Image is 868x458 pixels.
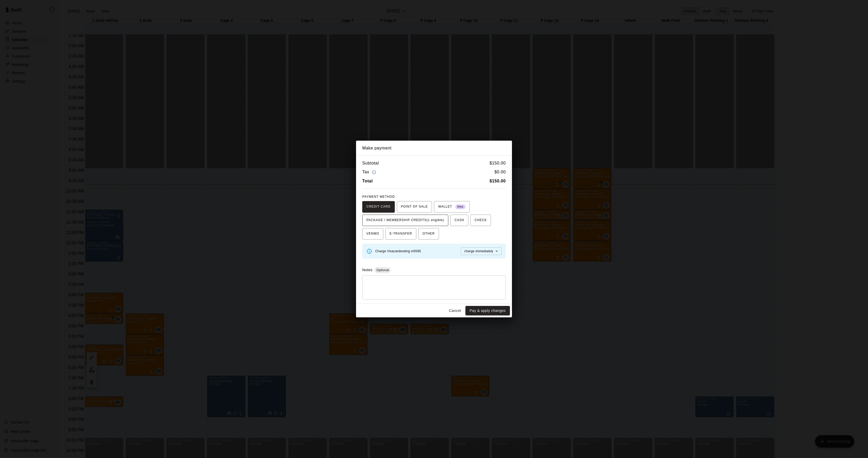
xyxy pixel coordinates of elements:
[366,203,391,211] span: CREDIT CARD
[362,268,372,272] label: Notes
[362,179,373,183] b: Total
[434,201,470,213] button: WALLET New
[362,228,383,240] button: VENMO
[438,203,465,211] span: WALLET
[362,201,395,213] button: CREDIT CARD
[418,228,439,240] button: OTHER
[495,169,506,176] h6: $ 0.00
[397,201,432,213] button: POINT OF SALE
[455,203,465,210] span: New
[401,203,428,211] span: POINT OF SALE
[362,215,448,226] button: PACKAGE / MEMBERSHIP CREDITS(1 eligible)
[490,160,506,167] h6: $ 150.00
[447,306,463,316] button: Cancel
[450,215,468,226] button: CASH
[464,249,493,253] span: charge immediately
[455,216,464,224] span: CASH
[385,228,416,240] button: E-TRANSFER
[356,141,512,156] h2: Make payment
[362,160,379,167] h6: Subtotal
[362,169,377,176] h6: Tax
[375,249,421,253] span: Charge Visa card ending in 5595
[470,215,491,226] button: CHECK
[374,268,391,272] span: Optional
[362,195,395,199] span: PAYMENT METHOD
[390,230,412,238] span: E-TRANSFER
[465,306,510,316] button: Pay & apply changes
[366,230,379,238] span: VENMO
[423,230,435,238] span: OTHER
[490,179,506,183] b: $ 150.00
[366,216,444,224] span: PACKAGE / MEMBERSHIP CREDITS (1 eligible)
[475,216,487,224] span: CHECK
